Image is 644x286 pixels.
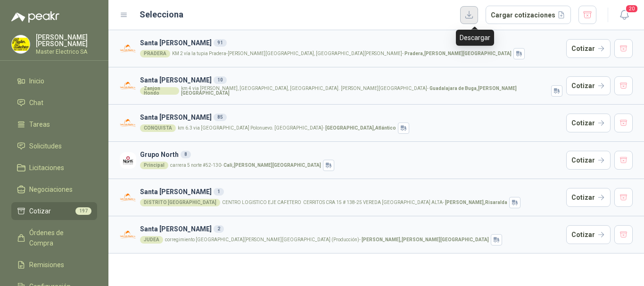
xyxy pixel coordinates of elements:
[566,151,611,170] button: Cotizar
[181,86,549,96] p: km 4 via [PERSON_NAME], [GEOGRAPHIC_DATA], [GEOGRAPHIC_DATA]. [PERSON_NAME][GEOGRAPHIC_DATA] -
[140,75,562,85] h3: Santa [PERSON_NAME]
[11,115,97,133] a: Tareas
[140,112,562,123] h3: Santa [PERSON_NAME]
[11,256,97,274] a: Remisiones
[75,207,91,215] span: 197
[36,34,97,47] p: [PERSON_NAME] [PERSON_NAME]
[140,199,220,206] div: DISTRITO [GEOGRAPHIC_DATA]
[165,237,489,242] p: corregimiento [GEOGRAPHIC_DATA][PERSON_NAME][GEOGRAPHIC_DATA] (Producción) -
[566,114,611,132] button: Cotizar
[29,163,64,173] span: Licitaciones
[140,187,562,197] h3: Santa [PERSON_NAME]
[120,41,136,57] img: Company Logo
[325,125,396,131] strong: [GEOGRAPHIC_DATA] , Atlántico
[120,115,136,131] img: Company Logo
[222,200,507,205] p: CENTRO LOGISTICO EJE CAFETERO CERRITOS CRA 15 # 138-25 VEREDA [GEOGRAPHIC_DATA] ALTA -
[566,39,611,58] button: Cotizar
[140,236,163,244] div: JUDEA
[29,260,64,270] span: Remisiones
[11,202,97,220] a: Cotizar197
[362,237,489,242] strong: [PERSON_NAME] , [PERSON_NAME][GEOGRAPHIC_DATA]
[214,76,227,84] div: 10
[11,224,97,252] a: Órdenes de Compra
[214,225,224,233] div: 2
[11,137,97,155] a: Solicitudes
[566,76,611,95] button: Cotizar
[140,50,170,57] div: PRADERA
[11,159,97,177] a: Licitaciones
[140,124,176,132] div: CONQUISTA
[120,189,136,206] img: Company Logo
[11,72,97,90] a: Inicio
[181,151,191,158] div: 8
[120,78,136,94] img: Company Logo
[36,49,97,55] p: Master Electrico SA
[486,6,571,25] button: Cargar cotizaciones
[214,114,227,121] div: 85
[120,227,136,243] img: Company Logo
[140,162,168,169] div: Principal
[140,149,562,160] h3: Grupo North
[29,228,88,248] span: Órdenes de Compra
[140,87,179,95] div: Zanjon Hondo
[120,152,136,169] img: Company Logo
[214,39,227,47] div: 91
[172,51,512,56] p: KM 2 vía la tupia Pradera-[PERSON_NAME][GEOGRAPHIC_DATA], [GEOGRAPHIC_DATA][PERSON_NAME] -
[140,38,562,48] h3: Santa [PERSON_NAME]
[29,119,50,130] span: Tareas
[170,163,321,168] p: carrera 5 norte #52-130 -
[445,200,507,205] strong: [PERSON_NAME] , Risaralda
[29,98,43,108] span: Chat
[566,225,611,244] button: Cotizar
[140,8,183,21] h2: Selecciona
[625,4,638,13] span: 20
[223,163,321,168] strong: Cali , [PERSON_NAME][GEOGRAPHIC_DATA]
[29,206,51,216] span: Cotizar
[214,188,224,196] div: 1
[11,11,59,23] img: Logo peakr
[405,51,512,56] strong: Pradera , [PERSON_NAME][GEOGRAPHIC_DATA]
[566,188,611,207] button: Cotizar
[29,184,73,195] span: Negociaciones
[181,86,517,96] strong: Guadalajara de Buga , [PERSON_NAME][GEOGRAPHIC_DATA]
[11,94,97,112] a: Chat
[616,7,633,24] button: 20
[456,30,494,46] div: Descargar
[29,76,44,86] span: Inicio
[11,180,97,198] a: Negociaciones
[178,126,396,131] p: km 6.3 via [GEOGRAPHIC_DATA] Polonuevo. [GEOGRAPHIC_DATA] -
[12,35,30,53] img: Company Logo
[29,141,62,151] span: Solicitudes
[140,224,562,234] h3: Santa [PERSON_NAME]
